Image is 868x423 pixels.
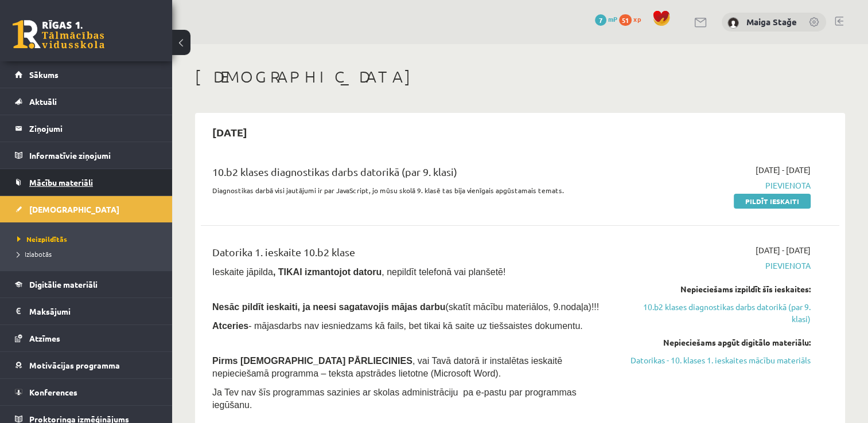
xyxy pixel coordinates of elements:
span: Aktuāli [29,96,57,107]
a: Maiga Stağe [746,16,797,28]
a: Atzīmes [15,325,158,351]
a: 51 xp [619,14,647,23]
a: Izlabotās [17,249,161,259]
div: Datorika 1. ieskaite 10.b2 klase [212,244,605,265]
span: (skatīt mācību materiālos, 9.nodaļa)!!! [445,302,599,312]
a: Datorikas - 10. klases 1. ieskaites mācību materiāls [622,354,811,366]
span: Sākums [29,69,59,80]
span: Atzīmes [29,333,60,343]
span: mP [608,14,617,23]
span: 51 [619,14,632,26]
a: Aktuāli [15,88,158,115]
span: Neizpildītās [17,234,67,244]
span: Mācību materiāli [29,177,93,187]
a: [DEMOGRAPHIC_DATA] [15,196,158,222]
a: 10.b2 klases diagnostikas darbs datorikā (par 9. klasi) [622,301,811,325]
a: Sākums [15,61,158,88]
a: Maksājumi [15,298,158,324]
b: Atceries [212,321,248,331]
span: Nesāc pildīt ieskaiti, ja neesi sagatavojis mājas darbu [212,302,445,312]
a: Rīgas 1. Tālmācības vidusskola [13,20,104,49]
a: Motivācijas programma [15,352,158,378]
h2: [DATE] [201,119,259,146]
h1: [DEMOGRAPHIC_DATA] [195,67,845,87]
p: Diagnostikas darbā visi jautājumi ir par JavaScript, jo mūsu skolā 9. klasē tas bija vienīgais ap... [212,185,605,195]
a: Mācību materiāli [15,169,158,195]
div: Nepieciešams izpildīt šīs ieskaites: [622,283,811,295]
span: Konferences [29,387,77,397]
span: [DEMOGRAPHIC_DATA] [29,204,119,214]
a: 7 mP [595,14,617,23]
span: Digitālie materiāli [29,279,98,289]
span: Ja Tev nav šīs programmas sazinies ar skolas administrāciju pa e-pastu par programmas iegūšanu. [212,387,577,410]
b: , TIKAI izmantojot datoru [273,267,382,277]
a: Digitālie materiāli [15,271,158,297]
span: Ieskaite jāpilda , nepildīt telefonā vai planšetē! [212,267,505,277]
a: Informatīvie ziņojumi [15,142,158,169]
div: 10.b2 klases diagnostikas darbs datorikā (par 9. klasi) [212,164,605,185]
a: Neizpildītās [17,234,161,244]
span: Pievienota [622,179,811,191]
span: - mājasdarbs nav iesniedzams kā fails, bet tikai kā saite uz tiešsaistes dokumentu. [212,321,583,331]
span: , vai Tavā datorā ir instalētas ieskaitē nepieciešamā programma – teksta apstrādes lietotne (Micr... [212,356,562,378]
span: xp [633,14,641,23]
span: Pirms [DEMOGRAPHIC_DATA] PĀRLIECINIES [212,356,412,366]
a: Konferences [15,379,158,405]
span: Motivācijas programma [29,360,120,370]
span: 7 [595,14,606,26]
span: Pievienota [622,260,811,272]
a: Pildīt ieskaiti [734,194,811,209]
legend: Informatīvie ziņojumi [29,142,158,169]
legend: Ziņojumi [29,115,158,142]
div: Nepieciešams apgūt digitālo materiālu: [622,336,811,348]
span: Izlabotās [17,249,52,258]
span: [DATE] - [DATE] [756,244,811,256]
legend: Maksājumi [29,298,158,324]
a: Ziņojumi [15,115,158,142]
span: [DATE] - [DATE] [756,164,811,176]
img: Maiga Stağe [727,17,739,29]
